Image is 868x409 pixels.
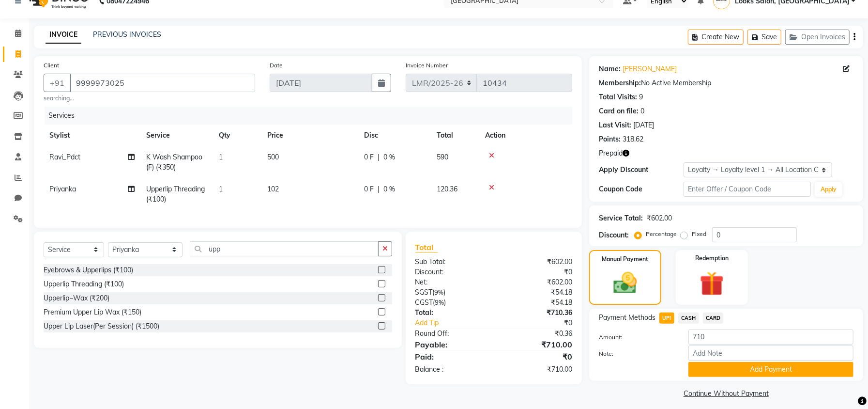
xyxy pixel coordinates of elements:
[494,364,579,375] div: ₹710.00
[70,74,255,92] input: Search by Name/Mobile/Email/Code
[633,120,654,130] div: [DATE]
[639,92,643,102] div: 9
[599,148,623,158] span: Prepaid
[364,152,374,162] span: 0 F
[592,333,681,342] label: Amount:
[599,134,621,144] div: Points:
[408,298,494,308] div: ( )
[219,185,223,193] span: 1
[599,230,629,240] div: Discount:
[623,134,643,144] div: 318.62
[599,78,853,88] div: No Active Membership
[44,265,133,275] div: Eyebrows & Upperlips (₹100)
[378,184,380,194] span: |
[270,61,283,70] label: Date
[408,329,494,339] div: Round Off:
[408,277,494,287] div: Net:
[406,61,448,70] label: Invoice Number
[599,64,621,74] div: Name:
[678,313,699,324] span: CASH
[785,30,850,45] button: Open Invoices
[435,299,444,306] span: 9%
[815,182,842,197] button: Apply
[219,153,223,161] span: 1
[599,313,655,323] span: Payment Methods
[747,30,781,45] button: Save
[692,268,732,299] img: _gift.svg
[383,152,395,162] span: 0 %
[213,125,261,146] th: Qty
[431,125,479,146] th: Total
[494,287,579,298] div: ₹54.18
[494,277,579,287] div: ₹602.00
[44,94,255,103] small: searching...
[688,362,853,377] button: Add Payment
[659,313,674,324] span: UPI
[267,153,279,161] span: 500
[684,182,811,197] input: Enter Offer / Coupon Code
[408,257,494,267] div: Sub Total:
[688,346,853,361] input: Add Note
[378,152,380,162] span: |
[44,74,71,92] button: +91
[408,267,494,277] div: Discount:
[494,351,579,362] div: ₹0
[93,30,161,39] a: PREVIOUS INVOICES
[494,308,579,318] div: ₹710.36
[599,213,643,223] div: Service Total:
[44,307,141,317] div: Premium Upper Lip Wax (₹150)
[49,153,80,161] span: Ravi_Pdct
[44,125,140,146] th: Stylist
[599,184,684,194] div: Coupon Code
[408,364,494,375] div: Balance :
[692,230,706,238] label: Fixed
[688,330,853,345] input: Amount
[146,153,202,172] span: K Wash Shampoo(F) (₹350)
[415,298,433,307] span: CGST
[592,349,681,358] label: Note:
[408,351,494,362] div: Paid:
[267,185,279,193] span: 102
[695,254,729,263] label: Redemption
[599,78,641,88] div: Membership:
[408,318,508,328] a: Add Tip
[415,242,438,252] span: Total
[261,125,358,146] th: Price
[49,185,76,193] span: Priyanka
[591,389,861,399] a: Continue Without Payment
[437,185,457,193] span: 120.36
[508,318,579,328] div: ₹0
[415,288,433,297] span: SGST
[599,106,639,116] div: Card on file:
[703,313,724,324] span: CARD
[437,153,448,161] span: 590
[45,107,579,125] div: Services
[190,241,378,256] input: Search or Scan
[599,165,684,175] div: Apply Discount
[44,279,124,289] div: Upperlip Threading (₹100)
[358,125,431,146] th: Disc
[479,125,572,146] th: Action
[408,287,494,298] div: ( )
[646,230,677,238] label: Percentage
[146,185,205,204] span: Upperlip Threading (₹100)
[44,61,59,70] label: Client
[494,298,579,308] div: ₹54.18
[435,288,444,296] span: 9%
[494,257,579,267] div: ₹602.00
[640,106,644,116] div: 0
[383,184,395,194] span: 0 %
[494,329,579,339] div: ₹0.36
[606,269,644,297] img: _cash.svg
[602,255,648,264] label: Manual Payment
[364,184,374,194] span: 0 F
[494,267,579,277] div: ₹0
[140,125,213,146] th: Service
[623,64,677,74] a: [PERSON_NAME]
[647,213,672,223] div: ₹602.00
[46,26,81,44] a: INVOICE
[599,92,637,102] div: Total Visits:
[408,308,494,318] div: Total:
[408,339,494,350] div: Payable:
[494,339,579,350] div: ₹710.00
